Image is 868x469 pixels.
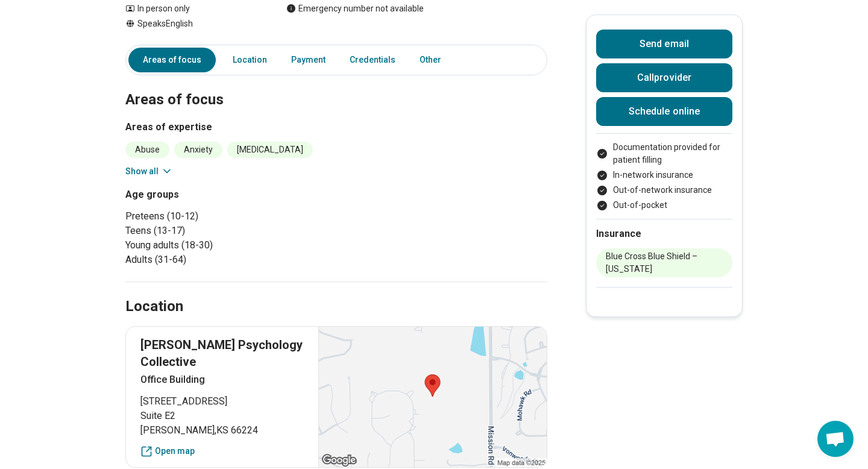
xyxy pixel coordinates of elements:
h2: Insurance [596,227,732,241]
li: Abuse [125,142,169,158]
a: Credentials [342,48,403,72]
li: In-network insurance [596,169,732,181]
h2: Areas of focus [125,61,547,110]
div: Open chat [817,421,854,457]
li: Out-of-network insurance [596,184,732,197]
span: [PERSON_NAME] , KS 66224 [140,423,304,438]
a: Areas of focus [128,48,216,72]
div: In person only [125,2,262,15]
h2: Location [125,297,183,317]
a: Location [225,48,274,72]
li: Anxiety [174,142,222,158]
li: Documentation provided for patient filling [596,141,732,166]
li: Out-of-pocket [596,199,732,212]
div: Speaks English [125,17,262,30]
a: Payment [284,48,333,72]
button: Callprovider [596,63,732,92]
span: [STREET_ADDRESS] [140,394,304,409]
p: [PERSON_NAME] Psychology Collective [140,336,304,370]
h3: Age groups [125,187,332,202]
li: Preteens (10-12) [125,209,332,224]
h3: Areas of expertise [125,120,547,134]
ul: Payment options [596,141,732,212]
div: Emergency number not available [286,2,424,15]
button: Send email [596,30,732,58]
a: Open map [140,445,304,458]
li: Young adults (18-30) [125,238,332,253]
li: Teens (13-17) [125,224,332,238]
li: Adults (31-64) [125,253,332,267]
a: Other [412,48,456,72]
li: [MEDICAL_DATA] [227,142,313,158]
li: Blue Cross Blue Shield – [US_STATE] [596,248,732,277]
span: Suite E2 [140,409,304,423]
a: Schedule online [596,97,732,126]
p: Office Building [140,373,304,387]
button: Show all [125,165,173,178]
